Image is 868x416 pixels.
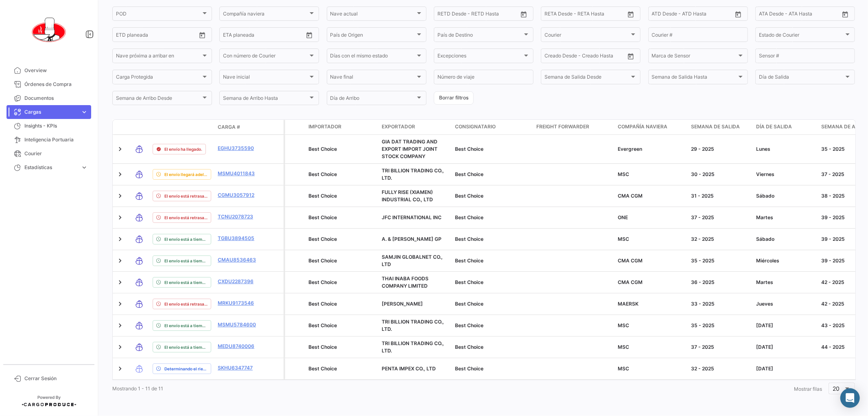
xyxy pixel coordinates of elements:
[683,12,722,18] input: ATD Hasta
[756,171,815,178] div: Viernes
[618,344,629,350] span: MSC
[544,12,559,18] input: Desde
[382,301,423,307] span: LEE KUM KEE
[218,321,260,328] a: MSMU5784600
[243,33,282,39] input: Hasta
[223,97,308,102] span: Semana de Arribo Hasta
[116,192,124,200] a: Expand/Collapse Row
[164,258,208,264] span: El envío está a tiempo.
[455,322,483,328] span: Best Choice
[614,120,688,134] datatable-header-cell: Compañía naviera
[618,365,629,372] span: MSC
[116,33,131,39] input: Desde
[164,365,208,372] span: Determinando el riesgo ...
[24,81,88,88] span: Órdenes de Compra
[308,123,341,130] span: Importador
[455,171,483,177] span: Best Choice
[833,385,840,392] span: 20
[434,91,474,105] button: Borrar filtros
[452,120,533,134] datatable-header-cell: Consignatario
[458,12,496,18] input: Hasta
[218,256,260,264] a: CMAU8536463
[7,119,91,133] a: Insights - KPIs
[618,193,643,199] span: CMA CGM
[652,75,737,81] span: Semana de Salida Hasta
[382,236,442,242] span: A. & G. NIKITAKIS GP
[691,257,750,264] div: 35 - 2025
[756,322,815,329] div: [DATE]
[308,344,337,350] span: Best Choice
[756,279,815,286] div: Martes
[437,33,523,39] span: País de Destino
[164,301,208,307] span: El envío está retrasado.
[691,145,750,153] div: 29 - 2025
[129,124,149,130] datatable-header-cell: Modo de Transporte
[24,122,88,130] span: Insights - KPIs
[455,344,483,350] span: Best Choice
[308,365,337,372] span: Best Choice
[544,75,630,81] span: Semana de Salida Desde
[691,279,750,286] div: 36 - 2025
[164,344,208,350] span: El envío está a tiempo.
[437,12,452,18] input: Desde
[382,167,444,181] span: TRI BILLION TRADING CO., LTD.
[218,364,260,372] a: SKHU6347747
[136,33,175,39] input: Hasta
[308,214,337,220] span: Best Choice
[691,214,750,221] div: 37 - 2025
[223,12,308,18] span: Compañía naviera
[691,123,740,130] span: Semana de Salida
[618,214,628,220] span: ONE
[618,146,642,152] span: Evergreen
[263,124,284,130] datatable-header-cell: Póliza
[330,75,415,81] span: Nave final
[308,193,337,199] span: Best Choice
[218,213,260,220] a: TCNU2078723
[116,257,124,265] a: Expand/Collapse Row
[116,321,124,330] a: Expand/Collapse Row
[691,300,750,308] div: 33 - 2025
[24,375,88,382] span: Cerrar Sesión
[840,388,860,408] div: Abrir Intercom Messenger
[437,54,523,60] span: Excepciones
[330,33,415,39] span: País de Origen
[218,235,260,242] a: TGBU3894505
[330,97,415,102] span: Día de Arribo
[7,77,91,91] a: Órdenes de Compra
[116,170,124,178] a: Expand/Collapse Row
[691,236,750,243] div: 32 - 2025
[164,193,208,199] span: El envío está retrasado.
[305,120,378,134] datatable-header-cell: Importador
[223,33,238,39] input: Desde
[583,54,621,60] input: Creado Hasta
[756,123,792,130] span: Día de Salida
[732,8,744,20] button: Open calendar
[382,189,433,202] span: FULLY RISE (XIAMEN) INDUSTRIAL CO., LTD
[691,192,750,200] div: 31 - 2025
[756,236,815,243] div: Sábado
[382,319,444,332] span: TRI BILLION TRADING CO., LTD.
[218,343,260,350] a: MEDU8740006
[794,386,822,392] span: Mostrar filas
[533,120,614,134] datatable-header-cell: Freight Forwarder
[382,123,415,130] span: Exportador
[116,300,124,308] a: Expand/Collapse Row
[24,67,88,74] span: Overview
[618,171,629,177] span: MSC
[759,33,844,39] span: Estado de Courier
[759,12,784,18] input: ATA Desde
[218,170,260,177] a: MSMU4011843
[81,164,88,171] span: expand_more
[116,235,124,243] a: Expand/Collapse Row
[756,214,815,221] div: Martes
[691,171,750,178] div: 30 - 2025
[618,236,629,242] span: MSC
[691,322,750,329] div: 35 - 2025
[24,108,77,116] span: Cargas
[308,301,337,307] span: Best Choice
[214,120,263,134] datatable-header-cell: Carga #
[308,171,337,177] span: Best Choice
[518,8,530,20] button: Open calendar
[753,120,818,134] datatable-header-cell: Día de Salida
[756,192,815,200] div: Sábado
